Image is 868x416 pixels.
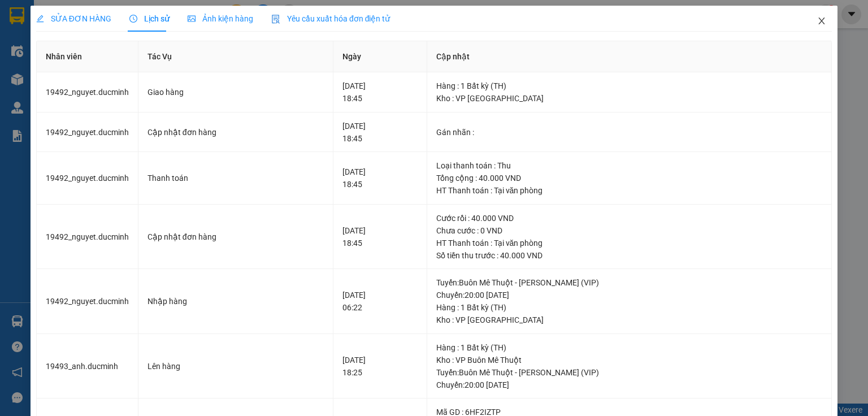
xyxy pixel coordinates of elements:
[36,14,111,23] span: SỬA ĐƠN HÀNG
[436,354,823,366] div: Kho : VP Buôn Mê Thuột
[427,41,832,72] th: Cập nhật
[342,166,417,190] div: [DATE] 18:45
[37,112,138,153] td: 19492_nguyet.ducminh
[37,41,138,72] th: Nhân viên
[436,92,823,105] div: Kho : VP [GEOGRAPHIC_DATA]
[147,172,324,184] div: Thanh toán
[147,126,324,138] div: Cập nhật đơn hàng
[37,152,138,205] td: 19492_nguyet.ducminh
[37,205,138,270] td: 19492_nguyet.ducminh
[37,269,138,334] td: 19492_nguyet.ducminh
[188,15,196,23] span: picture
[147,295,324,307] div: Nhập hàng
[129,15,137,23] span: clock-circle
[436,224,823,237] div: Chưa cước : 0 VND
[342,289,417,314] div: [DATE] 06:22
[147,360,324,372] div: Lên hàng
[436,126,823,138] div: Gán nhãn :
[817,16,826,25] span: close
[806,6,837,37] button: Close
[436,249,823,262] div: Số tiền thu trước : 40.000 VND
[342,80,417,105] div: [DATE] 18:45
[37,72,138,112] td: 19492_nguyet.ducminh
[333,41,427,72] th: Ngày
[342,224,417,249] div: [DATE] 18:45
[271,14,390,23] span: Yêu cầu xuất hóa đơn điện tử
[342,354,417,379] div: [DATE] 18:25
[436,237,823,249] div: HT Thanh toán : Tại văn phòng
[436,80,823,92] div: Hàng : 1 Bất kỳ (TH)
[147,231,324,243] div: Cập nhật đơn hàng
[436,341,823,354] div: Hàng : 1 Bất kỳ (TH)
[436,301,823,314] div: Hàng : 1 Bất kỳ (TH)
[436,212,823,224] div: Cước rồi : 40.000 VND
[436,159,823,172] div: Loại thanh toán : Thu
[436,184,823,197] div: HT Thanh toán : Tại văn phòng
[436,314,823,326] div: Kho : VP [GEOGRAPHIC_DATA]
[188,14,253,23] span: Ảnh kiện hàng
[37,334,138,399] td: 19493_anh.ducminh
[436,366,823,391] div: Tuyến : Buôn Mê Thuột - [PERSON_NAME] (VIP) Chuyến: 20:00 [DATE]
[436,276,823,301] div: Tuyến : Buôn Mê Thuột - [PERSON_NAME] (VIP) Chuyến: 20:00 [DATE]
[147,86,324,98] div: Giao hàng
[129,14,170,23] span: Lịch sử
[342,120,417,145] div: [DATE] 18:45
[138,41,334,72] th: Tác Vụ
[271,15,280,24] img: icon
[36,15,44,23] span: edit
[436,172,823,184] div: Tổng cộng : 40.000 VND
